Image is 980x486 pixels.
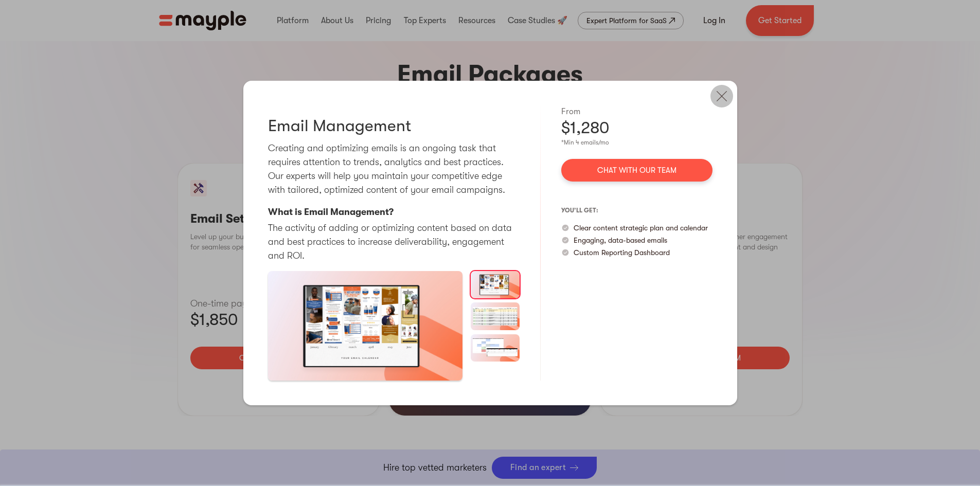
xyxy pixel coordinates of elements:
[561,202,712,219] p: you’ll get:
[268,116,411,136] h3: Email Management
[268,221,520,263] p: The activity of adding or optimizing content based on data and best practices to increase deliver...
[268,205,394,219] p: What is Email Management?
[268,141,520,197] p: Creating and optimizing emails is an ongoing task that requires attention to trends, analytics an...
[574,235,667,245] p: Engaging, data-based emails
[561,105,712,118] div: From
[268,271,463,381] a: open lightbox
[561,118,712,138] div: $1,280
[574,223,708,233] p: Clear content strategic plan and calendar
[561,138,712,147] div: *Min 4 emails/mo
[574,247,670,258] p: Custom Reporting Dashboard
[561,159,712,182] a: Chat with our team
